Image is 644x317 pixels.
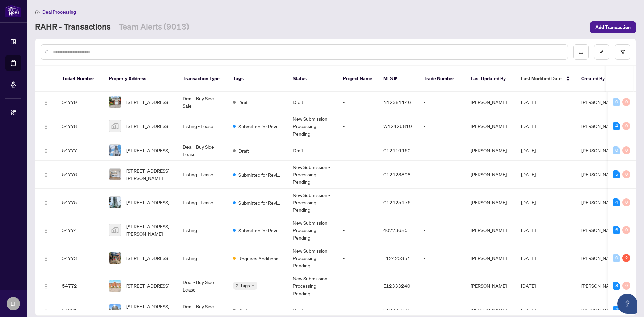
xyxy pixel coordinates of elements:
[613,98,620,106] div: 0
[119,21,189,33] a: Team Alerts (9013)
[43,284,49,289] img: Logo
[287,92,338,112] td: Draft
[126,147,169,154] span: [STREET_ADDRESS]
[57,216,104,244] td: 54774
[595,22,631,33] span: Add Transaction
[613,306,620,314] div: 4
[35,10,40,14] span: home
[287,216,338,244] td: New Submission - Processing Pending
[581,123,618,129] span: [PERSON_NAME]
[109,224,121,236] img: thumbnail-img
[418,216,465,244] td: -
[238,123,282,130] span: Submitted for Review
[615,44,630,60] button: filter
[465,92,516,112] td: [PERSON_NAME]
[109,304,121,316] img: thumbnail-img
[126,122,169,130] span: [STREET_ADDRESS]
[57,272,104,300] td: 54772
[622,282,630,290] div: 0
[338,189,378,216] td: -
[177,66,228,92] th: Transaction Type
[521,307,536,313] span: [DATE]
[590,21,636,33] button: Add Transaction
[338,216,378,244] td: -
[338,140,378,161] td: -
[10,299,17,308] span: LT
[338,92,378,112] td: -
[287,140,338,161] td: Draft
[418,161,465,189] td: -
[109,197,121,208] img: thumbnail-img
[383,147,411,153] span: C12419460
[465,272,516,300] td: [PERSON_NAME]
[465,189,516,216] td: [PERSON_NAME]
[41,225,51,235] button: Logo
[228,66,287,92] th: Tags
[177,161,228,189] td: Listing - Lease
[613,122,620,130] div: 4
[521,171,536,177] span: [DATE]
[238,147,249,154] span: Draft
[383,307,411,313] span: C12385970
[57,112,104,140] td: 54778
[338,272,378,300] td: -
[617,294,637,314] button: Open asap
[57,66,104,92] th: Ticket Number
[465,66,516,92] th: Last Updated By
[57,140,104,161] td: 54777
[465,112,516,140] td: [PERSON_NAME]
[418,92,465,112] td: -
[126,223,172,237] span: [STREET_ADDRESS][PERSON_NAME]
[287,244,338,272] td: New Submission - Processing Pending
[581,307,618,313] span: [PERSON_NAME]
[41,253,51,263] button: Logo
[41,280,51,291] button: Logo
[238,255,282,262] span: Requires Additional Docs
[238,307,249,314] span: Draft
[41,305,51,315] button: Logo
[418,189,465,216] td: -
[383,123,412,129] span: W12426810
[383,283,410,289] span: E12333240
[41,145,51,156] button: Logo
[41,197,51,208] button: Logo
[43,124,49,129] img: Logo
[43,100,49,105] img: Logo
[57,244,104,272] td: 54773
[42,9,76,15] span: Deal Processing
[41,97,51,107] button: Logo
[104,66,177,92] th: Property Address
[620,50,625,54] span: filter
[177,140,228,161] td: Deal - Buy Side Lease
[177,272,228,300] td: Deal - Buy Side Lease
[581,199,618,205] span: [PERSON_NAME]
[43,256,49,261] img: Logo
[622,198,630,206] div: 0
[383,199,411,205] span: C12425176
[581,171,618,177] span: [PERSON_NAME]
[109,169,121,180] img: thumbnail-img
[287,112,338,140] td: New Submission - Processing Pending
[521,227,536,233] span: [DATE]
[579,50,583,54] span: download
[465,161,516,189] td: [PERSON_NAME]
[613,170,620,178] div: 5
[521,75,562,82] span: Last Modified Date
[238,171,282,178] span: Submitted for Review
[581,147,618,153] span: [PERSON_NAME]
[287,272,338,300] td: New Submission - Processing Pending
[287,161,338,189] td: New Submission - Processing Pending
[109,252,121,264] img: thumbnail-img
[177,92,228,112] td: Deal - Buy Side Sale
[521,255,536,261] span: [DATE]
[622,98,630,106] div: 0
[43,200,49,206] img: Logo
[581,255,618,261] span: [PERSON_NAME]
[576,66,624,92] th: Created By
[177,244,228,272] td: Listing
[126,254,169,262] span: [STREET_ADDRESS]
[5,5,21,17] img: logo
[287,189,338,216] td: New Submission - Processing Pending
[613,198,620,206] div: 4
[126,282,169,289] span: [STREET_ADDRESS]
